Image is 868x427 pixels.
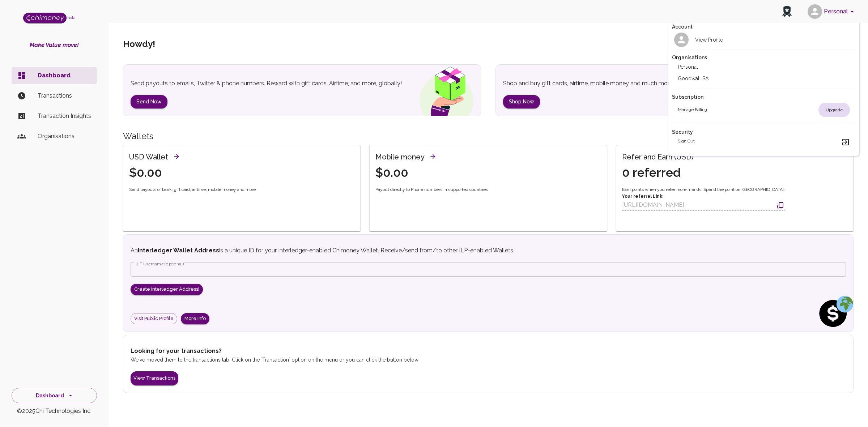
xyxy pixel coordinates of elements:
p: Shop and buy gift cards, airtime, mobile money and much more using your Chimoney balance! [503,79,789,88]
strong: Your referral Link: [622,194,663,199]
div: Upgrade [818,103,850,117]
button: account of current user [805,2,859,21]
span: Send payouts of bank, gift card, airtime, mobile money and more [129,186,256,193]
span: Payout directly to Phone numbers in supported countries [375,186,488,193]
h2: Account [672,23,856,30]
p: Send payouts to emails, Twitter & phone numbers. Reward with gift cards, Airtime, and more, globa... [131,79,416,88]
h4: $0.00 [129,165,182,180]
p: Dashboard [38,71,91,80]
p: Transaction Insights [38,112,91,120]
li: Goodwall SA [672,73,856,84]
label: ILP Username (optional) [136,261,184,267]
h6: Mobile money [375,151,425,163]
strong: Interledger Wallet Address [138,247,219,254]
img: gift box [407,61,481,116]
h2: Sign out [678,138,695,146]
a: Visit Public Profile [131,313,177,324]
p: Organisations [38,132,91,141]
p: An is a unique ID for your Interledger-enabled Chimoney Wallet. Receive/send from/to other ILP-en... [131,246,727,255]
button: Shop Now [503,95,540,108]
button: View Transactions [131,371,178,385]
h5: Howdy ! [123,38,155,50]
img: Logo [23,13,67,24]
button: Dashboard [12,388,97,403]
h6: Refer and Earn (USD) [622,151,694,163]
strong: Looking for your transactions? [131,347,222,354]
h5: Wallets [123,131,854,142]
h2: Personal [678,63,698,71]
h2: Subscription [672,93,856,101]
h2: Organisations [672,54,856,61]
h6: USD Wallet [129,151,168,163]
button: View all wallets and manage thresholds [171,151,182,162]
h4: $0.00 [375,165,438,180]
button: More Info [181,313,209,324]
div: Earn points when you refer more friends. Spend the point on [GEOGRAPHIC_DATA]. [622,186,785,211]
button: Send Now [131,95,167,108]
span: beta [67,16,76,20]
h2: View Profile [695,36,723,43]
h2: Security [672,128,856,136]
img: social spend [817,295,853,332]
h2: Manage billing [678,106,707,114]
button: Create Interledger Address! [131,284,203,295]
h4: 0 referred [622,165,697,180]
button: View all wallets and manage thresholds [427,151,438,162]
p: Transactions [38,91,91,100]
span: We've moved them to the transactions tab. Click on the `Transaction` option on the menu or you ca... [131,357,418,363]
